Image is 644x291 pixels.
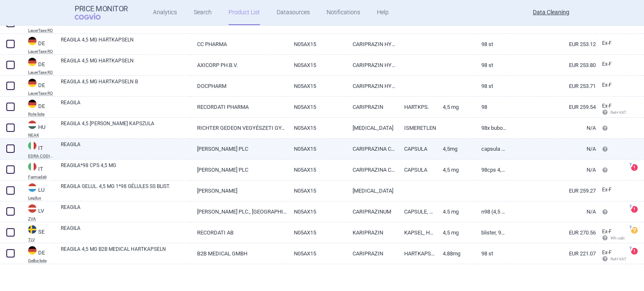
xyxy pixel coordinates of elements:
a: DOCPHARM [191,76,287,96]
a: ISMERETLEN [398,118,436,138]
a: EUR 253.71 [507,76,596,96]
a: REAGILA 4,5 MG HARTKAPSELN [61,57,191,72]
img: Germany [28,58,36,66]
a: 4,5 mg [436,160,475,180]
a: N05AX15 [288,160,347,180]
a: DEDELauerTaxe RO [22,57,55,75]
img: Germany [28,79,36,87]
span: Ex-factory price [602,61,612,67]
a: Price MonitorCOGVIO [75,5,128,21]
span: ? [628,225,633,230]
a: ? [631,164,641,171]
abbr: NEAK — PUPHA database published by the National Health Insurance Fund of Hungary. [28,133,55,137]
span: Ret+VAT calc [602,257,634,261]
span: ? [628,246,633,251]
a: ITITEDRA CODIFA [22,141,55,158]
abbr: LauerTaxe RO — Complex database for German drug information, equivalent to CGM Lauer-Taxe provide... [28,91,55,95]
a: N05AX15 [288,243,347,264]
abbr: TLV — Online database developed by the Dental and Pharmaceuticals Benefits Agency, Sweden. [28,238,55,242]
img: Italy [28,142,36,150]
img: Germany [28,100,36,108]
a: N98 (4,5 mg) [475,201,507,222]
span: Ex-factory price [602,250,612,255]
span: ? [628,204,633,209]
a: capsula 98 [475,139,507,159]
a: ? [631,206,641,213]
a: AXICORP PH.B.V. [191,55,287,75]
a: EUR 259.54 [507,97,596,117]
a: 98 [475,97,507,117]
a: [MEDICAL_DATA] [346,180,398,201]
a: DEDEGelbe liste [22,245,55,263]
a: N05AX15 [288,180,347,201]
a: CARIPRAZINA CLORIDRATO [346,160,398,180]
a: 4.88mg [436,243,475,264]
a: 98 St [475,34,507,54]
a: N05AX15 [288,118,347,138]
a: CARIPRAZIN [346,97,398,117]
a: RECORDATI AB [191,222,287,243]
a: Ex-F [596,79,627,92]
span: Wh calc [602,236,625,240]
a: REAGILA [61,141,191,156]
a: N05AX15 [288,201,347,222]
a: 98 ST [475,243,507,264]
a: CAPSULE, HARD [398,201,436,222]
a: RICHTER GEDEON VEGYÉSZETI GYÁR NYILVÁNOSAN MŰKÖDŐ RÉSZVÉNYTÁRSASÁG [191,118,287,138]
a: Ex-F [596,37,627,50]
a: Blister, 98 kapslar [475,222,507,243]
a: DEDELauerTaxe RO [22,78,55,95]
a: ITITFarmadati [22,162,55,179]
abbr: LauerTaxe RO — Complex database for German drug information, equivalent to CGM Lauer-Taxe provide... [28,70,55,75]
a: REAGILA [61,99,191,114]
a: N05AX15 [288,55,347,75]
a: CARIPRAZIN HYDROCHLORID [346,76,398,96]
abbr: Rote liste — Rote liste database by the Federal Association of the Pharmaceutical Industry, Germany. [28,112,55,116]
span: Ret+VAT calc [602,110,634,115]
img: Germany [28,246,36,255]
a: HARTKPS. [398,97,436,117]
a: CAPSULA [398,139,436,159]
a: N05AX15 [288,222,347,243]
a: B2B MEDICAL GMBH [191,243,287,264]
a: [PERSON_NAME] PLC [191,139,287,159]
a: REAGILA 4,5 MG HARTKAPSELN B [61,78,191,93]
img: Hungary [28,121,36,129]
a: REAGILA 4,5 MG HARTKAPSELN [61,36,191,51]
a: [MEDICAL_DATA] [346,118,398,138]
a: N05AX15 [288,97,347,117]
span: Ex-factory price [602,229,612,234]
a: SESETLV [22,224,55,242]
a: N/A [507,139,596,159]
img: Sweden [28,225,36,234]
a: CARIPRAZINUM [346,201,398,222]
span: COGVIO [75,13,112,20]
span: ? [628,162,633,167]
a: DEDELauerTaxe RO [22,36,55,54]
a: REAGILA 4,5 [PERSON_NAME] KAPSZULA [61,120,191,135]
a: CARIPRAZINA CLORIDRATO [346,139,398,159]
a: KAPSEL, HÅRD [398,222,436,243]
a: EUR 253.12 [507,34,596,54]
a: DEDERote liste [22,99,55,116]
a: 4,5 mg [436,97,475,117]
a: KARIPRAZIN [346,222,398,243]
a: CC PHARMA [191,34,287,54]
a: N/A [507,118,596,138]
span: Ex-factory price [602,103,612,109]
a: 98CPS 4,5MG [475,160,507,180]
a: RECORDATI PHARMA [191,97,287,117]
a: 4.5 mg [436,201,475,222]
a: 4,5MG [436,139,475,159]
a: N/A [507,201,596,222]
a: [PERSON_NAME] PLC., [GEOGRAPHIC_DATA] [191,201,287,222]
a: Ex-F Wh calc [596,226,627,245]
img: Luxembourg [28,183,36,192]
img: Italy [28,162,36,171]
a: Ex-F Ret+VAT calc [596,100,627,119]
abbr: ZVA — Online database developed by State Agency of Medicines Republic of Latvia. [28,217,55,221]
a: N05AX15 [288,139,347,159]
a: Ex-F [596,58,627,71]
a: REAGILA [61,224,191,239]
a: 4,5 mg [436,222,475,243]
